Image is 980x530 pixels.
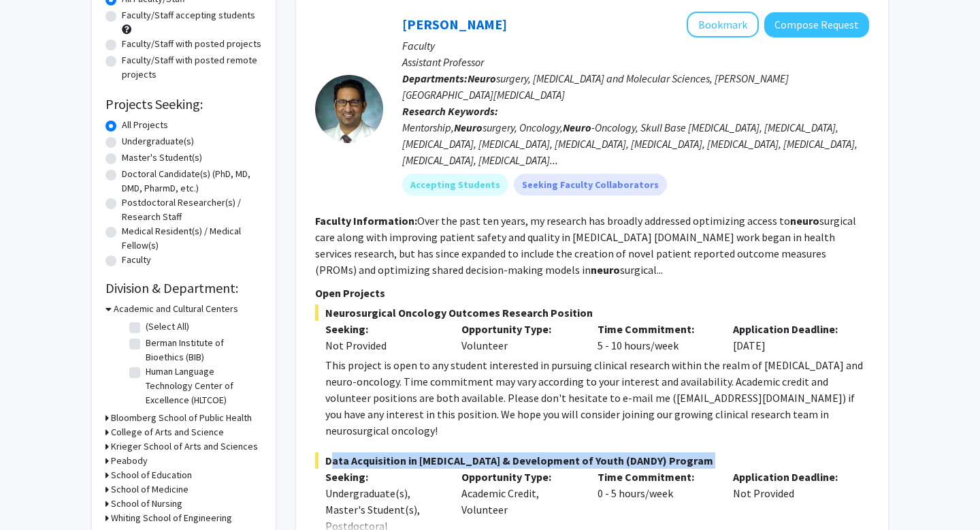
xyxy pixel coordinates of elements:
b: Neuro [563,121,591,134]
div: 5 - 10 hours/week [587,321,723,354]
h2: Projects Seeking: [105,96,262,112]
label: Doctoral Candidate(s) (PhD, MD, DMD, PharmD, etc.) [122,167,262,196]
p: Opportunity Type: [461,469,577,485]
a: [PERSON_NAME] [402,16,507,33]
b: Neuro [468,72,496,85]
button: Compose Request to Raj Mukherjee [764,12,869,37]
p: Open Projects [315,285,869,301]
p: Application Deadline: [733,469,849,485]
label: (Select All) [146,319,189,334]
label: Master's Student(s) [122,151,202,165]
h3: Bloomberg School of Public Health [111,411,252,425]
mat-chip: Accepting Students [402,174,508,196]
div: [DATE] [723,321,859,354]
h3: School of Medicine [111,482,189,497]
div: Volunteer [451,321,587,354]
label: Medical Resident(s) / Medical Fellow(s) [122,224,262,253]
p: Application Deadline: [733,321,849,337]
h3: School of Nursing [111,497,182,511]
span: surgery, [MEDICAL_DATA] and Molecular Sciences, [PERSON_NAME][GEOGRAPHIC_DATA][MEDICAL_DATA] [402,72,789,102]
h3: Whiting School of Engineering [111,511,232,525]
div: This project is open to any student interested in pursuing clinical research within the realm of ... [325,357,869,439]
label: Postdoctoral Researcher(s) / Research Staff [122,196,262,224]
b: Faculty Information: [315,214,417,228]
b: Research Keywords: [402,104,498,118]
b: Neuro [454,121,483,134]
div: Mentorship, surgery, Oncology, -Oncology, Skull Base [MEDICAL_DATA], [MEDICAL_DATA], [MEDICAL_DAT... [402,119,869,168]
p: Seeking: [325,469,441,485]
label: Berman Institute of Bioethics (BIB) [146,336,259,364]
label: Faculty/Staff with posted remote projects [122,53,262,82]
p: Faculty [402,37,869,54]
h3: Peabody [111,454,148,468]
span: Data Acquisition in [MEDICAL_DATA] & Development of Youth (DANDY) Program [315,452,869,469]
label: Human Language Technology Center of Excellence (HLTCOE) [146,364,259,407]
iframe: Chat [10,469,58,520]
p: Seeking: [325,321,441,337]
label: Faculty [122,253,151,267]
p: Assistant Professor [402,54,869,70]
b: neuro [790,214,819,228]
p: Time Commitment: [598,321,713,337]
b: neuro [591,263,620,277]
h3: School of Education [111,468,192,482]
b: Departments: [402,72,468,85]
span: Neurosurgical Oncology Outcomes Research Position [315,305,869,321]
button: Add Raj Mukherjee to Bookmarks [687,12,759,37]
fg-read-more: Over the past ten years, my research has broadly addressed optimizing access to surgical care alo... [315,214,856,277]
h2: Division & Department: [105,280,262,296]
p: Opportunity Type: [461,321,577,337]
h3: College of Arts and Science [111,425,224,439]
p: Time Commitment: [598,469,713,485]
h3: Academic and Cultural Centers [114,302,238,316]
label: Faculty/Staff with posted projects [122,37,261,51]
h3: Krieger School of Arts and Sciences [111,439,258,454]
mat-chip: Seeking Faculty Collaborators [514,174,667,196]
div: Not Provided [325,337,441,354]
label: All Projects [122,118,168,132]
label: Undergraduate(s) [122,134,194,149]
label: Faculty/Staff accepting students [122,8,255,22]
